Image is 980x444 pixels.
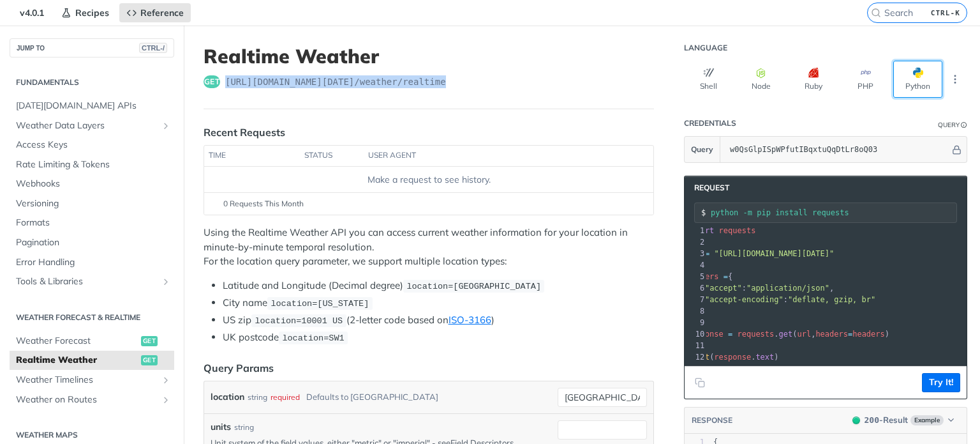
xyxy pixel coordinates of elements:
[687,353,779,362] span: ( . )
[10,96,174,116] a: [DATE][DOMAIN_NAME] APIs
[691,144,713,155] span: Query
[209,173,648,187] div: Make a request to see history.
[685,259,706,271] div: 4
[685,351,706,363] div: 12
[16,335,138,348] span: Weather Forecast
[211,388,244,406] label: location
[719,226,756,235] span: requests
[910,415,944,425] span: Example
[16,256,171,269] span: Error Handling
[248,388,267,406] div: string
[938,120,967,130] div: QueryInformation
[685,225,706,236] div: 1
[684,43,727,53] div: Language
[705,295,783,304] span: "accept-encoding"
[10,272,174,291] a: Tools & LibrariesShow subpages for Tools & Libraries
[687,272,732,281] span: {
[714,249,834,258] span: "[URL][DOMAIN_NAME][DATE]"
[685,137,720,162] button: Query
[364,146,628,166] th: user agent
[788,295,875,304] span: "deflate, gzip, br"
[865,415,879,425] span: 200
[10,77,174,88] h2: Fundamentals
[685,305,706,317] div: 8
[13,3,51,22] span: v4.0.1
[685,317,706,328] div: 9
[204,125,285,140] div: Recent Requests
[946,70,965,89] button: More Languages
[16,158,171,171] span: Rate Limiting & Tokens
[685,294,706,305] div: 7
[736,61,785,98] button: Node
[16,236,171,249] span: Pagination
[852,417,860,424] span: 200
[10,213,174,233] a: Formats
[271,299,369,309] span: location=[US_STATE]
[54,3,116,22] a: Recipes
[223,330,654,345] li: UK postcode
[16,354,138,367] span: Realtime Weather
[789,61,838,98] button: Ruby
[728,330,732,339] span: =
[10,194,174,213] a: Versioning
[684,118,736,128] div: Credentials
[10,135,174,155] a: Access Keys
[211,420,231,434] label: units
[225,75,446,88] span: https://api.tomorrow.io/v4/weather/realtime
[204,75,220,88] span: get
[687,284,834,293] span: : ,
[10,312,174,323] h2: Weather Forecast & realtime
[841,61,890,98] button: PHP
[865,414,908,427] div: - Result
[75,7,109,19] span: Recipes
[687,295,875,304] span: :
[255,316,343,326] span: location=10001 US
[10,174,174,194] a: Webhooks
[10,155,174,174] a: Rate Limiting & Tokens
[10,233,174,252] a: Pagination
[16,394,158,406] span: Weather on Routes
[449,314,491,326] a: ISO-3166
[306,388,438,406] div: Defaults to [GEOGRAPHIC_DATA]
[779,330,793,339] span: get
[711,208,956,217] input: Request instructions
[685,282,706,294] div: 6
[928,6,963,19] kbd: CTRL-K
[961,122,967,128] i: Information
[10,351,174,370] a: Realtime Weatherget
[161,375,171,385] button: Show subpages for Weather Timelines
[685,248,706,259] div: 3
[161,121,171,131] button: Show subpages for Weather Data Layers
[848,330,852,339] span: =
[685,271,706,282] div: 5
[852,330,885,339] span: headers
[223,313,654,328] li: US zip (2-letter code based on )
[688,183,729,193] span: Request
[685,340,706,351] div: 11
[10,253,174,272] a: Error Handling
[223,296,654,310] li: City name
[16,374,158,387] span: Weather Timelines
[204,45,654,68] h1: Realtime Weather
[282,333,344,343] span: location=SW1
[691,414,733,427] button: RESPONSE
[893,61,942,98] button: Python
[223,279,654,293] li: Latitude and Longitude (Decimal degree)
[846,414,960,427] button: 200200-ResultExample
[204,146,300,166] th: time
[204,360,274,376] div: Query Params
[724,272,728,281] span: =
[16,275,158,288] span: Tools & Libraries
[141,336,158,346] span: get
[685,328,706,340] div: 10
[10,38,174,57] button: JUMP TOCTRL-/
[139,43,167,53] span: CTRL-/
[949,73,961,85] svg: More ellipsis
[141,355,158,365] span: get
[755,353,774,362] span: text
[684,61,733,98] button: Shell
[687,330,889,339] span: . ( , )
[10,332,174,351] a: Weather Forecastget
[724,137,950,162] input: apikey
[16,100,171,112] span: [DATE][DOMAIN_NAME] APIs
